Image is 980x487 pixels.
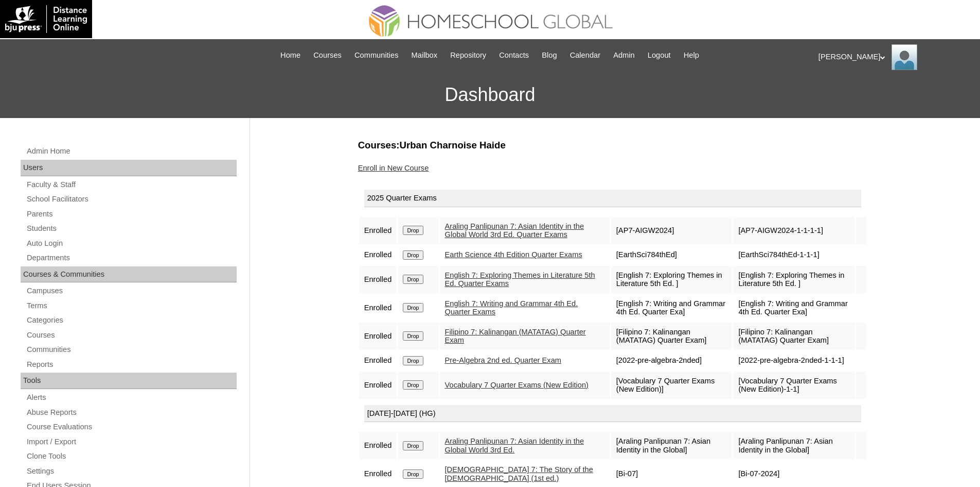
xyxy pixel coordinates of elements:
[611,323,733,350] td: [Filipino 7: Kalinangan (MATATAG) Quarter Exam]
[733,323,854,350] td: [Filipino 7: Kalinangan (MATATAG) Quarter Exam]
[733,294,854,322] td: [English 7: Writing and Grammar 4th Ed. Quarter Exa]
[565,49,605,61] a: Calendar
[445,250,582,259] a: Earth Science 4th Edition Quarter Exams
[359,432,397,459] td: Enrolled
[643,49,676,61] a: Logout
[354,49,399,61] span: Communities
[403,331,423,341] input: Drop
[403,380,423,390] input: Drop
[733,245,854,265] td: [EarthSci784thEd-1-1-1]
[21,160,237,176] div: Users
[359,217,397,244] td: Enrolled
[611,432,733,459] td: [Araling Panlipunan 7: Asian Identity in the Global]
[608,49,640,61] a: Admin
[611,351,733,371] td: [2022-pre-algebra-2nded]
[26,251,237,264] a: Departments
[733,266,854,293] td: [English 7: Exploring Themes in Literature 5th Ed. ]
[5,72,975,118] h3: Dashboard
[542,49,557,61] span: Blog
[611,217,733,244] td: [AP7-AIGW2024]
[26,178,237,191] a: Faculty & Staff
[26,391,237,404] a: Alerts
[313,49,342,61] span: Courses
[733,351,854,371] td: [2022-pre-algebra-2nded-1-1-1]
[733,217,854,244] td: [AP7-AIGW2024-1-1-1-1]
[364,405,861,423] div: [DATE]-[DATE] (HG)
[406,49,443,61] a: Mailbox
[403,250,423,260] input: Drop
[26,222,237,235] a: Students
[403,303,423,312] input: Drop
[364,190,861,207] div: 2025 Quarter Exams
[403,275,423,284] input: Drop
[21,266,237,283] div: Courses & Communities
[537,49,562,61] a: Blog
[733,372,854,399] td: [Vocabulary 7 Quarter Exams (New Edition)-1-1]
[445,356,561,364] a: Pre-Algebra 2nd ed. Quarter Exam
[412,49,438,61] span: Mailbox
[275,49,306,61] a: Home
[499,49,529,61] span: Contacts
[611,245,733,265] td: [EarthSci784thEd]
[359,266,397,293] td: Enrolled
[611,294,733,322] td: [English 7: Writing and Grammar 4th Ed. Quarter Exa]
[892,44,917,70] img: Ariane Ebuen
[445,381,589,389] a: Vocabulary 7 Quarter Exams (New Edition)
[611,372,733,399] td: [Vocabulary 7 Quarter Exams (New Edition)]
[445,328,586,345] a: Filipino 7: Kalinangan (MATATAG) Quarter Exam
[5,5,87,33] img: logo-white.png
[613,49,635,61] span: Admin
[359,294,397,322] td: Enrolled
[733,432,854,459] td: [Araling Panlipunan 7: Asian Identity in the Global]
[358,164,429,172] a: Enroll in New Course
[349,49,404,61] a: Communities
[684,49,699,61] span: Help
[403,441,423,450] input: Drop
[358,139,867,152] h3: Courses:Urban Charnoise Haide
[403,469,423,479] input: Drop
[445,299,578,316] a: English 7: Writing and Grammar 4th Ed. Quarter Exams
[26,284,237,297] a: Campuses
[26,406,237,419] a: Abuse Reports
[679,49,704,61] a: Help
[403,356,423,365] input: Drop
[26,421,237,433] a: Course Evaluations
[359,351,397,371] td: Enrolled
[450,49,486,61] span: Repository
[21,373,237,389] div: Tools
[26,208,237,221] a: Parents
[26,358,237,371] a: Reports
[445,271,595,288] a: English 7: Exploring Themes in Literature 5th Ed. Quarter Exams
[445,222,584,239] a: Araling Panlipunan 7: Asian Identity in the Global World 3rd Ed. Quarter Exams
[445,437,584,454] a: Araling Panlipunan 7: Asian Identity in the Global World 3rd Ed.
[26,145,237,158] a: Admin Home
[26,193,237,206] a: School Facilitators
[26,329,237,342] a: Courses
[359,323,397,350] td: Enrolled
[26,450,237,463] a: Clone Tools
[26,299,237,312] a: Terms
[494,49,534,61] a: Contacts
[648,49,671,61] span: Logout
[611,266,733,293] td: [English 7: Exploring Themes in Literature 5th Ed. ]
[359,245,397,265] td: Enrolled
[308,49,347,61] a: Courses
[359,372,397,399] td: Enrolled
[26,465,237,478] a: Settings
[818,44,970,70] div: [PERSON_NAME]
[445,49,491,61] a: Repository
[26,237,237,250] a: Auto Login
[403,226,423,235] input: Drop
[280,49,300,61] span: Home
[26,435,237,448] a: Import / Export
[570,49,600,61] span: Calendar
[445,465,593,482] a: [DEMOGRAPHIC_DATA] 7: The Story of the [DEMOGRAPHIC_DATA] (1st ed.)
[26,343,237,356] a: Communities
[26,314,237,327] a: Categories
